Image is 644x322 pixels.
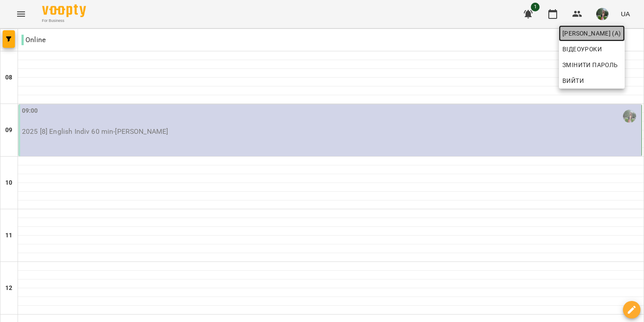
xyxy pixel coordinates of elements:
a: Змінити пароль [559,57,625,73]
span: [PERSON_NAME] (а) [562,28,621,39]
a: Відеоуроки [559,41,605,57]
span: Відеоуроки [562,44,602,54]
a: [PERSON_NAME] (а) [559,25,625,41]
span: Вийти [562,75,584,86]
span: Змінити пароль [562,60,621,70]
button: Вийти [559,73,625,89]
